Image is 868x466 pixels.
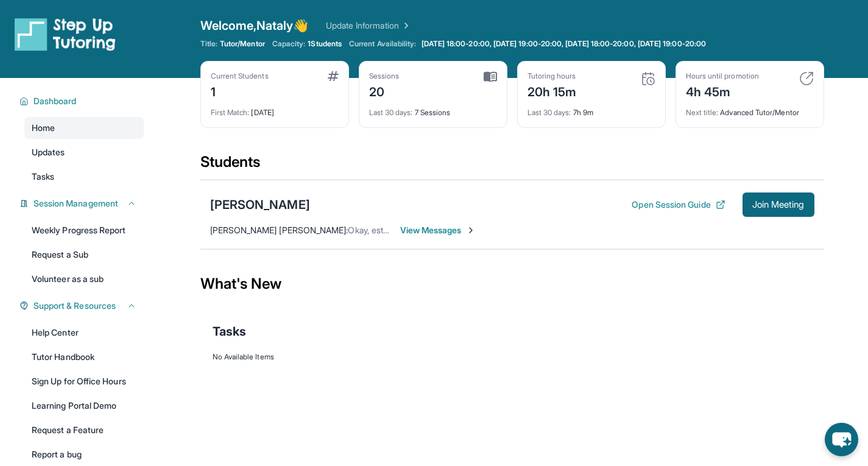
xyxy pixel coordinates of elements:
[369,81,400,101] div: 20
[213,352,812,362] div: No Available Items
[24,244,144,266] a: Request a Sub
[466,225,476,235] img: Chevron-Right
[484,71,497,82] img: card
[528,108,571,117] span: Last 30 days :
[422,39,706,49] span: [DATE] 18:00-20:00, [DATE] 19:00-20:00, [DATE] 18:00-20:00, [DATE] 19:00-20:00
[32,122,55,134] span: Home
[24,268,144,290] a: Volunteer as a sub
[24,322,144,344] a: Help Center
[743,192,814,217] button: Join Meeting
[686,101,814,118] div: Advanced Tutor/Mentor
[32,171,54,183] span: Tasks
[210,196,310,213] div: [PERSON_NAME]
[641,71,655,86] img: card
[326,19,411,32] a: Update Information
[369,71,400,81] div: Sessions
[29,197,136,210] button: Session Management
[24,346,144,368] a: Tutor Handbook
[34,95,77,107] span: Dashboard
[24,395,144,417] a: Learning Portal Demo
[200,257,824,311] div: What's New
[24,117,144,139] a: Home
[24,370,144,392] a: Sign Up for Office Hours
[34,300,116,312] span: Support & Resources
[752,201,805,208] span: Join Meeting
[686,81,759,101] div: 4h 45m
[220,39,265,49] span: Tutor/Mentor
[272,39,306,49] span: Capacity:
[328,71,339,81] img: card
[400,224,476,236] span: View Messages
[211,71,269,81] div: Current Students
[24,166,144,188] a: Tasks
[211,101,339,118] div: [DATE]
[200,17,309,34] span: Welcome, Nataly 👋
[528,101,655,118] div: 7h 9m
[632,199,725,211] button: Open Session Guide
[211,81,269,101] div: 1
[349,39,416,49] span: Current Availability:
[686,108,719,117] span: Next title :
[211,108,250,117] span: First Match :
[15,17,116,51] img: logo
[348,225,406,235] span: Okay, esta bien
[528,81,577,101] div: 20h 15m
[825,423,858,456] button: chat-button
[29,300,136,312] button: Support & Resources
[24,219,144,241] a: Weekly Progress Report
[213,323,246,340] span: Tasks
[24,141,144,163] a: Updates
[419,39,708,49] a: [DATE] 18:00-20:00, [DATE] 19:00-20:00, [DATE] 18:00-20:00, [DATE] 19:00-20:00
[528,71,577,81] div: Tutoring hours
[210,225,348,235] span: [PERSON_NAME] [PERSON_NAME] :
[799,71,814,86] img: card
[369,101,497,118] div: 7 Sessions
[200,39,217,49] span: Title:
[32,146,65,158] span: Updates
[29,95,136,107] button: Dashboard
[369,108,413,117] span: Last 30 days :
[200,152,824,179] div: Students
[308,39,342,49] span: 1 Students
[24,443,144,465] a: Report a bug
[34,197,118,210] span: Session Management
[686,71,759,81] div: Hours until promotion
[399,19,411,32] img: Chevron Right
[24,419,144,441] a: Request a Feature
